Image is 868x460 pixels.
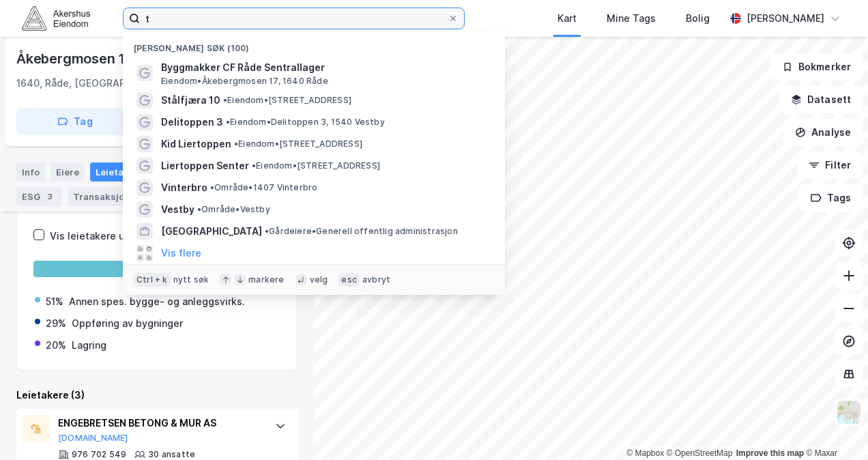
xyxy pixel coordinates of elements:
span: • [197,204,201,214]
iframe: Chat Widget [800,394,868,460]
div: Åkebergmosen 17 [16,48,136,70]
button: [DOMAIN_NAME] [58,433,128,444]
div: velg [310,274,328,285]
div: [PERSON_NAME] [747,10,824,27]
a: Mapbox [626,448,664,458]
span: • [223,95,227,105]
div: Info [16,162,45,182]
span: Eiendom • Åkebergmosen 17, 1640 Råde [161,76,328,87]
span: Kid Liertoppen [161,136,231,152]
div: Ctrl + k [134,273,171,287]
span: Område • Vestby [197,204,270,215]
div: ENGEBRETSEN BETONG & MUR AS [58,415,261,431]
div: Eiere [50,162,85,182]
span: [GEOGRAPHIC_DATA] [161,223,262,240]
div: [PERSON_NAME] søk (100) [123,32,505,57]
button: Filter [797,152,863,179]
span: Vestby [161,201,194,218]
span: Delitoppen 3 [161,114,223,130]
div: avbryt [362,274,390,285]
span: Stålfjæra 10 [161,92,220,109]
img: akershus-eiendom-logo.9091f326c980b4bce74ccdd9f866810c.svg [22,6,90,30]
div: Transaksjoner [68,187,161,206]
span: Gårdeiere • Generell offentlig administrasjon [265,226,458,237]
span: Eiendom • [STREET_ADDRESS] [223,95,351,106]
div: markere [248,274,284,285]
div: 30 ansatte [148,449,195,460]
span: Eiendom • [STREET_ADDRESS] [234,139,362,149]
div: 29% [46,315,66,332]
div: 20% [46,337,66,354]
span: • [265,226,269,236]
button: Tag [16,108,134,135]
button: Tags [799,184,863,212]
div: esc [338,273,360,287]
span: Eiendom • Delitoppen 3, 1540 Vestby [226,117,385,128]
span: Liertoppen Senter [161,158,249,174]
span: • [226,117,230,127]
div: 51% [46,293,63,310]
span: • [234,139,238,149]
div: Lagring [72,337,106,354]
a: OpenStreetMap [667,448,733,458]
div: Vis leietakere uten ansatte [50,228,179,244]
span: Eiendom • [STREET_ADDRESS] [252,160,380,171]
div: Leietakere [90,162,166,182]
div: 1640, Råde, [GEOGRAPHIC_DATA] [16,75,174,91]
button: Vis flere [161,245,201,261]
div: 976 702 549 [72,449,126,460]
div: nytt søk [173,274,209,285]
div: ESG [16,187,62,206]
div: Leietakere (3) [16,387,298,403]
button: Datasett [779,86,863,113]
div: Kontrollprogram for chat [800,394,868,460]
a: Improve this map [736,448,804,458]
div: Oppføring av bygninger [72,315,183,332]
div: 3 [43,190,57,203]
div: Kart [558,10,577,27]
div: Annen spes. bygge- og anleggsvirks. [69,293,245,310]
span: Vinterbro [161,179,207,196]
div: Bolig [686,10,710,27]
button: Bokmerker [770,53,863,81]
span: Område • 1407 Vinterbro [210,182,317,193]
input: Søk på adresse, matrikkel, gårdeiere, leietakere eller personer [140,8,448,29]
div: Mine Tags [607,10,656,27]
span: • [210,182,214,192]
span: • [252,160,256,171]
button: Analyse [783,119,863,146]
span: Byggmakker CF Råde Sentrallager [161,59,489,76]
